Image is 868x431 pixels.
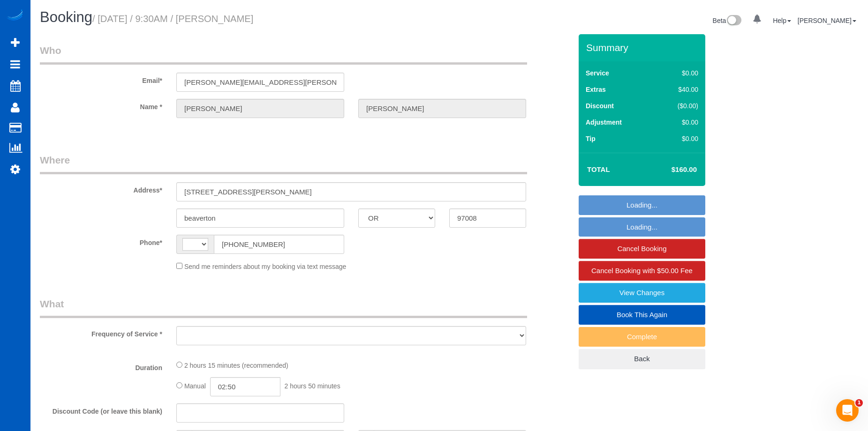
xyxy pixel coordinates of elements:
legend: What [40,297,527,318]
span: Manual [184,382,206,390]
label: Tip [586,134,596,143]
h3: Summary [586,42,701,53]
input: Zip Code* [449,208,526,228]
input: City* [176,208,344,228]
label: Extras [586,85,606,94]
iframe: Intercom live chat [836,399,859,422]
a: Back [579,349,705,369]
a: Cancel Booking [579,239,705,259]
legend: Where [40,153,527,174]
label: Discount Code (or leave this blank) [33,403,169,416]
label: Service [586,68,609,78]
label: Frequency of Service * [33,326,169,339]
a: Book This Again [579,305,705,325]
strong: Total [587,165,610,173]
a: Beta [713,17,742,24]
legend: Who [40,44,527,65]
input: Email* [176,73,344,92]
span: Send me reminders about my booking via text message [184,263,347,270]
small: / [DATE] / 9:30AM / [PERSON_NAME] [92,14,253,24]
div: $40.00 [658,85,698,94]
a: Help [773,17,791,24]
input: Last Name* [358,99,526,118]
label: Address* [33,182,169,195]
label: Name * [33,99,169,111]
img: Automaid Logo [6,9,24,22]
label: Email* [33,73,169,85]
label: Adjustment [586,118,622,127]
label: Discount [586,101,614,111]
a: Cancel Booking with $50.00 Fee [579,261,705,281]
div: $0.00 [658,68,698,78]
span: Cancel Booking with $50.00 Fee [591,267,693,275]
input: Phone* [214,235,344,254]
a: [PERSON_NAME] [798,17,856,24]
img: New interface [726,15,741,27]
div: $0.00 [658,134,698,143]
div: $0.00 [658,118,698,127]
input: First Name* [176,99,344,118]
a: View Changes [579,283,705,303]
label: Duration [33,360,169,372]
label: Phone* [33,235,169,247]
div: ($0.00) [658,101,698,111]
span: 2 hours 15 minutes (recommended) [184,362,288,369]
span: 2 hours 50 minutes [285,382,340,390]
h4: $160.00 [643,166,697,174]
span: 1 [855,399,863,407]
span: Booking [40,9,92,25]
